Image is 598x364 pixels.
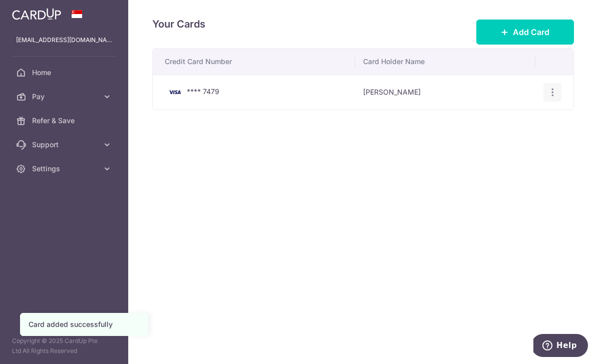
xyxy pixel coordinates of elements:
[32,68,98,78] span: Home
[12,8,61,20] img: CardUp
[355,75,535,110] td: [PERSON_NAME]
[16,35,112,45] p: [EMAIL_ADDRESS][DOMAIN_NAME]
[32,116,98,126] span: Refer & Save
[32,164,98,174] span: Settings
[29,319,140,329] div: Card added successfully
[165,86,185,98] img: Bank Card
[513,26,549,38] span: Add Card
[355,49,535,75] th: Card Holder Name
[476,20,574,45] button: Add Card
[153,49,355,75] th: Credit Card Number
[32,92,98,102] span: Pay
[32,140,98,150] span: Support
[533,334,588,359] iframe: Opens a widget where you can find more information
[152,16,205,32] h4: Your Cards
